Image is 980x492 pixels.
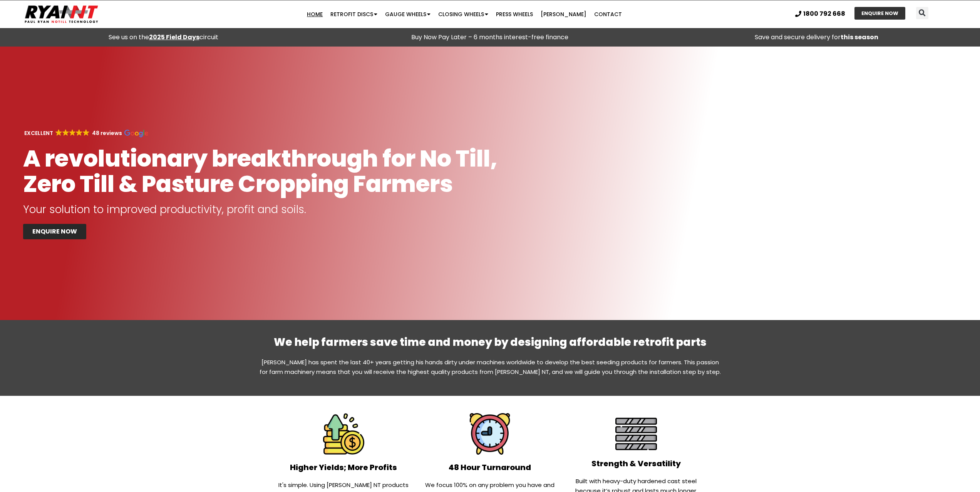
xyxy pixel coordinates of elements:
[327,7,381,22] a: Retrofit Discs
[24,129,53,137] strong: EXCELLENT
[92,129,122,137] strong: 48 reviews
[149,33,199,42] a: 2025 Field Days
[4,32,323,43] div: See us on the circuit
[803,11,845,17] span: 1800 792 668
[537,7,590,22] a: [PERSON_NAME]
[23,129,148,137] a: EXCELLENT GoogleGoogleGoogleGoogleGoogle 48 reviews Google
[23,224,86,239] a: ENQUIRE NOW
[590,7,626,22] a: Contact
[76,129,82,136] img: Google
[69,129,76,136] img: Google
[434,7,492,22] a: Closing Wheels
[124,130,148,137] img: Google
[795,11,845,17] a: 1800 792 668
[420,462,559,472] h3: 48 Hour Turnaround
[23,2,100,26] img: Ryan NT logo
[275,462,413,472] h3: Higher Yields; More Profits
[32,228,77,235] span: ENQUIRE NOW
[854,7,905,20] a: ENQUIRE NOW
[55,129,62,136] img: Google
[861,11,898,16] span: ENQUIRE NOW
[469,413,511,455] img: 48 Hour Turnaround
[23,202,306,217] span: Your solution to improved productivity, profit and soils.
[303,7,327,22] a: Home
[62,129,69,136] img: Google
[323,413,365,455] img: Higher Yields; Higher Profit
[83,129,89,136] img: Google
[615,413,657,455] img: Strength & Versatility
[259,357,721,377] p: [PERSON_NAME] has spent the last 40+ years getting his hands dirty under machines worldwide to de...
[330,32,649,43] p: Buy Now Pay Later – 6 months interest-free finance
[916,7,928,19] div: Search
[190,7,739,22] nav: Menu
[23,146,537,197] h1: A revolutionary breakthrough for No Till, Zero Till & Pasture Cropping Farmers
[657,32,976,43] p: Save and secure delivery for
[492,7,537,22] a: Press Wheels
[381,7,434,22] a: Gauge Wheels
[841,33,878,42] strong: this season
[259,335,721,349] h2: We help farmers save time and money by designing affordable retrofit parts
[567,459,705,469] h3: Strength & Versatility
